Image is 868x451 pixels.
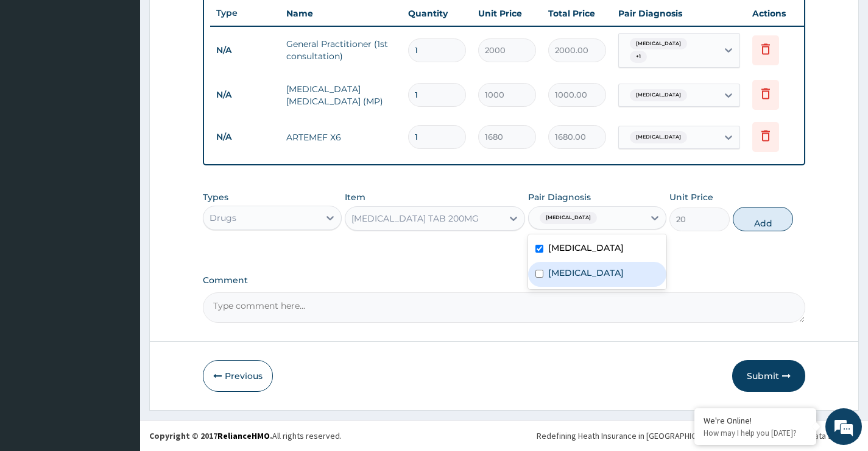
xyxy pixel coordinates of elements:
[210,2,280,24] th: Type
[280,125,402,150] td: ARTEMEF X6
[149,430,272,441] strong: Copyright © 2017 .
[630,38,687,50] span: [MEDICAL_DATA]
[733,207,793,231] button: Add
[612,1,746,26] th: Pair Diagnosis
[203,360,273,392] button: Previous
[630,51,647,63] span: + 1
[704,428,807,438] p: How may I help you today?
[217,430,270,441] a: RelianceHMO
[23,61,49,92] img: d_794563401_company_1708531726252_794563401
[200,6,229,35] div: Minimize live chat window
[472,1,542,26] th: Unit Price
[402,1,472,26] th: Quantity
[210,39,280,62] td: N/A
[540,212,597,224] span: [MEDICAL_DATA]
[542,1,612,26] th: Total Price
[203,192,228,203] label: Types
[280,1,402,26] th: Name
[548,267,624,279] label: [MEDICAL_DATA]
[704,415,807,426] div: We're Online!
[63,68,205,84] div: Chat with us now
[203,275,805,286] label: Comment
[280,77,402,114] td: [MEDICAL_DATA] [MEDICAL_DATA] (MP)
[6,312,232,355] textarea: Type your message and hit 'Enter'
[537,430,859,442] div: Redefining Heath Insurance in [GEOGRAPHIC_DATA] using Telemedicine and Data Science!
[630,131,687,143] span: [MEDICAL_DATA]
[210,212,236,224] div: Drugs
[210,126,280,148] td: N/A
[280,32,402,68] td: General Practitioner (1st consultation)
[140,420,868,451] footer: All rights reserved.
[71,143,168,266] span: We're online!
[746,1,807,26] th: Actions
[732,360,805,392] button: Submit
[548,242,624,254] label: [MEDICAL_DATA]
[528,191,591,203] label: Pair Diagnosis
[630,89,687,101] span: [MEDICAL_DATA]
[669,191,713,203] label: Unit Price
[210,84,280,106] td: N/A
[351,212,479,225] div: [MEDICAL_DATA] TAB 200MG
[345,191,365,203] label: Item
